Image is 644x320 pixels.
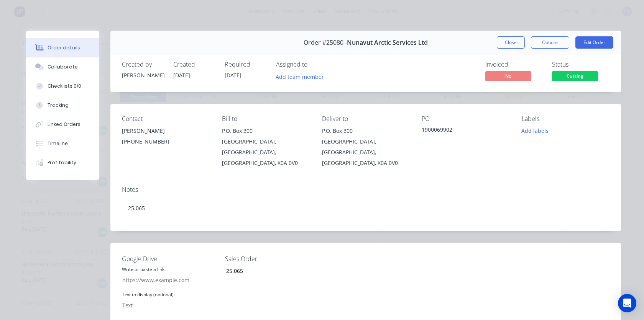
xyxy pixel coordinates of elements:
[26,153,99,172] button: Profitability
[220,265,321,276] input: Enter number...
[276,61,353,68] div: Assigned to
[422,115,509,122] div: PO
[122,61,164,68] div: Created by
[122,266,166,273] label: Write or paste a link:
[48,64,78,70] div: Collaborate
[322,126,410,136] div: P.O. Box 300
[118,274,209,286] input: https://www.example.com
[122,254,218,263] label: Google Drive
[322,126,410,168] div: P.O. Box 300[GEOGRAPHIC_DATA], [GEOGRAPHIC_DATA], [GEOGRAPHIC_DATA], X0A 0V0
[122,196,609,220] div: 25.065
[26,77,99,96] button: Checklists 0/0
[552,61,609,68] div: Status
[122,126,210,136] div: [PERSON_NAME]
[517,126,553,136] button: Add labels
[222,126,310,136] div: P.O. Box 300
[173,61,215,68] div: Created
[485,61,543,68] div: Invoiced
[225,254,321,263] label: Sales Order
[272,71,328,82] button: Add team member
[173,72,190,79] span: [DATE]
[485,71,531,81] span: No
[26,115,99,134] button: Linked Orders
[122,186,609,193] div: Notes
[26,57,99,77] button: Collaborate
[276,71,328,82] button: Add team member
[48,121,80,128] div: Linked Orders
[122,115,210,122] div: Contact
[552,71,598,81] span: Cutting
[225,61,267,68] div: Required
[225,72,242,79] span: [DATE]
[118,300,209,311] input: Text
[48,102,69,109] div: Tracking
[122,138,169,145] gu-sc-dial: Click to Connect 5875838332
[48,44,80,51] div: Order details
[347,39,428,46] span: Nunavut Arctic Services Ltd
[222,115,310,122] div: Bill to
[322,115,410,122] div: Deliver to
[222,136,310,168] div: [GEOGRAPHIC_DATA], [GEOGRAPHIC_DATA], [GEOGRAPHIC_DATA], X0A 0V0
[222,126,310,168] div: P.O. Box 300[GEOGRAPHIC_DATA], [GEOGRAPHIC_DATA], [GEOGRAPHIC_DATA], X0A 0V0
[122,291,175,298] label: Text to display (optional):
[422,126,509,136] div: 1900069902
[48,83,81,90] div: Checklists 0/0
[26,38,99,57] button: Order details
[522,115,609,122] div: Labels
[122,126,210,150] div: [PERSON_NAME][PHONE_NUMBER]
[48,140,68,147] div: Timeline
[497,36,525,49] button: Close
[26,134,99,153] button: Timeline
[552,71,598,83] button: Cutting
[531,36,569,49] button: Options
[26,96,99,115] button: Tracking
[618,294,636,312] div: Open Intercom Messenger
[322,136,410,168] div: [GEOGRAPHIC_DATA], [GEOGRAPHIC_DATA], [GEOGRAPHIC_DATA], X0A 0V0
[304,39,347,46] span: Order #25080 -
[122,71,164,79] div: [PERSON_NAME]
[575,36,613,49] button: Edit Order
[48,159,76,166] div: Profitability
